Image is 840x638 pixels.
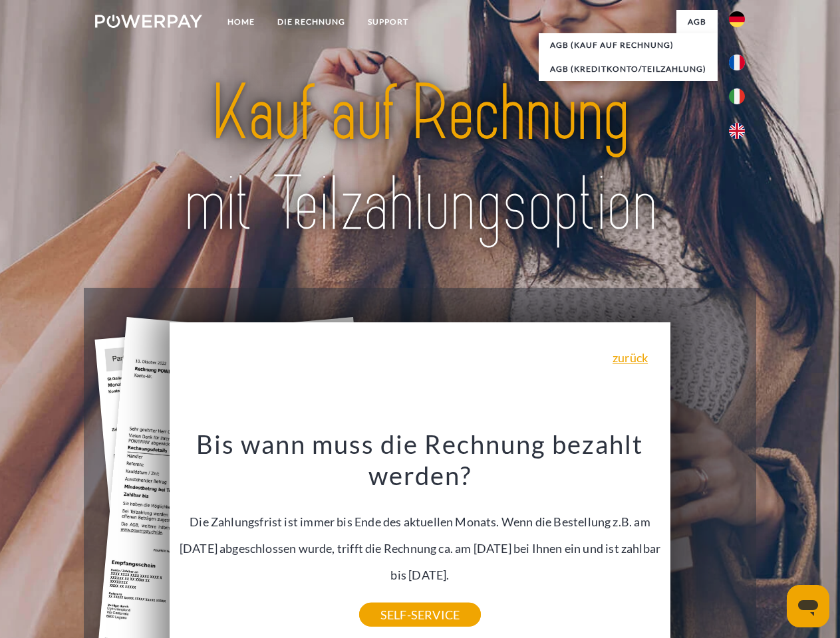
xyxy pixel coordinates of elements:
[729,54,745,70] img: fr
[613,352,648,364] a: zurück
[127,64,713,255] img: title-powerpay_de.svg
[266,10,356,34] a: DIE RECHNUNG
[729,123,745,139] img: en
[216,10,266,34] a: Home
[676,10,718,34] a: agb
[178,428,663,492] h3: Bis wann muss die Rechnung bezahlt werden?
[178,428,663,615] div: Die Zahlungsfrist ist immer bis Ende des aktuellen Monats. Wenn die Bestellung z.B. am [DATE] abg...
[359,603,481,627] a: SELF-SERVICE
[95,15,202,28] img: logo-powerpay-white.svg
[729,11,745,27] img: de
[539,57,718,81] a: AGB (Kreditkonto/Teilzahlung)
[787,585,829,627] iframe: Button to launch messaging window
[729,88,745,104] img: it
[356,10,420,34] a: SUPPORT
[539,33,718,57] a: AGB (Kauf auf Rechnung)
